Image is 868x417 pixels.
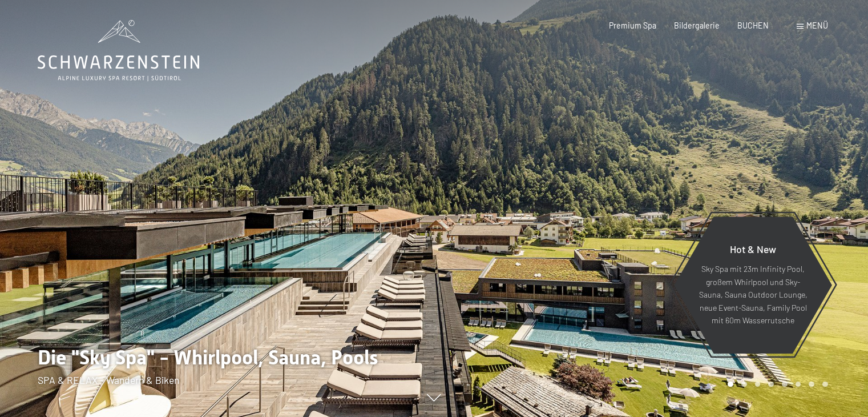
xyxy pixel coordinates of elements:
span: Hot & New [730,243,776,255]
a: Bildergalerie [674,21,720,30]
div: Carousel Page 6 [796,382,801,387]
div: Carousel Pagination [724,382,827,387]
a: Hot & New Sky Spa mit 23m Infinity Pool, großem Whirlpool und Sky-Sauna, Sauna Outdoor Lounge, ne... [673,216,833,354]
div: Carousel Page 5 [782,382,788,387]
div: Carousel Page 1 (Current Slide) [728,382,733,387]
div: Carousel Page 8 [822,382,828,387]
a: Premium Spa [609,21,656,30]
div: Carousel Page 3 [755,382,761,387]
span: Menü [806,21,828,30]
div: Carousel Page 2 [741,382,747,387]
div: Carousel Page 4 [768,382,774,387]
div: Carousel Page 7 [809,382,814,387]
a: BUCHEN [737,21,769,30]
p: Sky Spa mit 23m Infinity Pool, großem Whirlpool und Sky-Sauna, Sauna Outdoor Lounge, neue Event-S... [699,263,808,327]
